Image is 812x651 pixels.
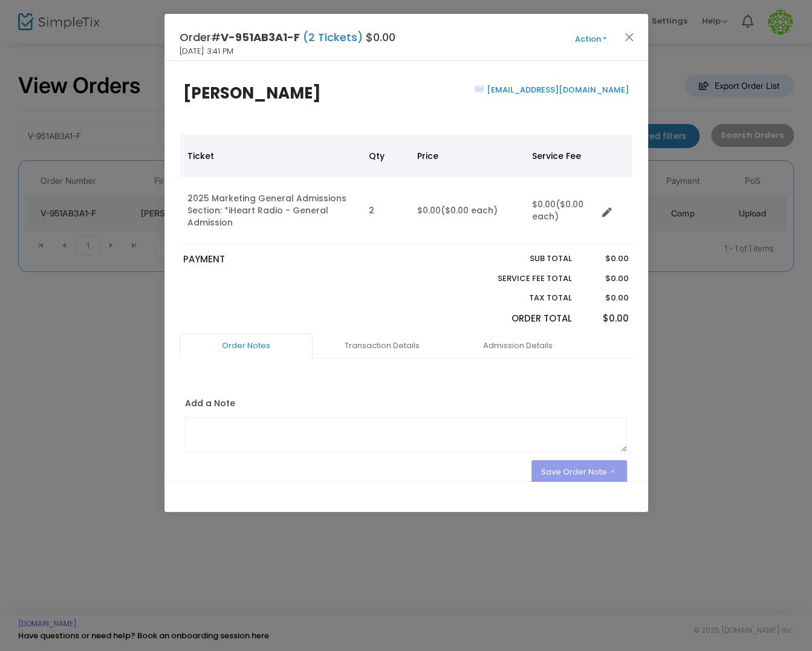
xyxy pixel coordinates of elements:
span: ($0.00 each) [441,204,498,216]
button: Close [621,29,637,45]
th: Qty [362,135,410,177]
label: Add a Note [185,397,235,413]
button: Action [554,33,627,46]
p: PAYMENT [183,253,400,267]
b: [PERSON_NAME] [183,82,321,104]
td: 2025 Marketing General Admissions Section: *iHeart Radio - General Admission [180,177,362,244]
td: $0.00 [410,177,525,244]
th: Service Fee [525,135,597,177]
span: ($0.00 each) [532,198,583,222]
p: Service Fee Total [469,273,572,285]
p: $0.00 [583,292,629,304]
p: Sub total [469,253,572,265]
p: Tax Total [469,292,572,304]
span: [DATE] 3:41 PM [180,45,233,57]
h4: Order# $0.00 [180,29,395,45]
a: Transaction Details [316,333,449,358]
div: Data table [180,135,632,244]
span: V-951AB3A1-F [221,30,300,45]
a: Order Notes [180,333,313,358]
a: [EMAIL_ADDRESS][DOMAIN_NAME] [484,84,629,96]
th: Price [410,135,525,177]
p: Order Total [469,312,572,326]
a: Admission Details [452,333,585,358]
td: $0.00 [525,177,597,244]
td: 2 [362,177,410,244]
p: $0.00 [583,312,629,326]
th: Ticket [180,135,362,177]
p: $0.00 [583,273,629,285]
p: $0.00 [583,253,629,265]
span: (2 Tickets) [300,30,366,45]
